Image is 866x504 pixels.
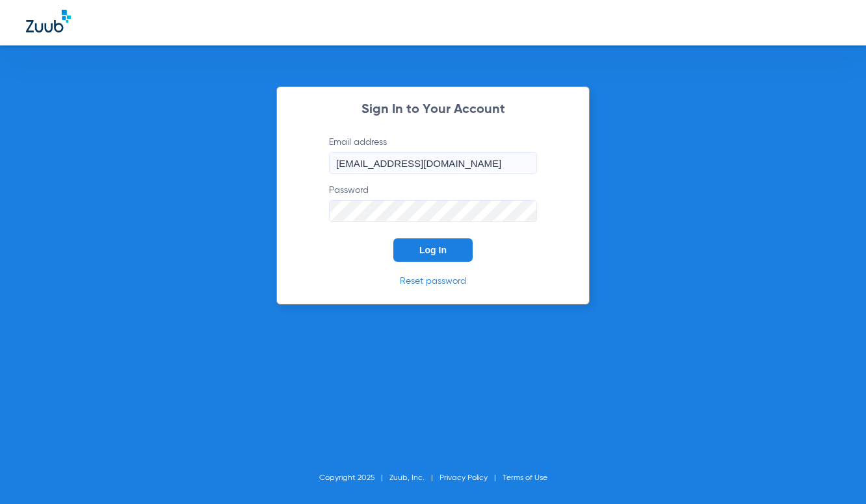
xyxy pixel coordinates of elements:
a: Reset password [400,277,466,286]
button: Log In [393,238,473,262]
iframe: Chat Widget [801,442,866,504]
label: Email address [329,136,537,174]
input: Email address [329,152,537,174]
a: Privacy Policy [440,474,488,482]
span: Log In [419,245,447,255]
img: Zuub Logo [26,10,71,32]
li: Zuub, Inc. [389,472,440,485]
h2: Sign In to Your Account [309,103,557,116]
input: Password [329,200,537,222]
a: Terms of Use [503,474,547,482]
li: Copyright 2025 [319,472,389,485]
label: Password [329,184,537,222]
